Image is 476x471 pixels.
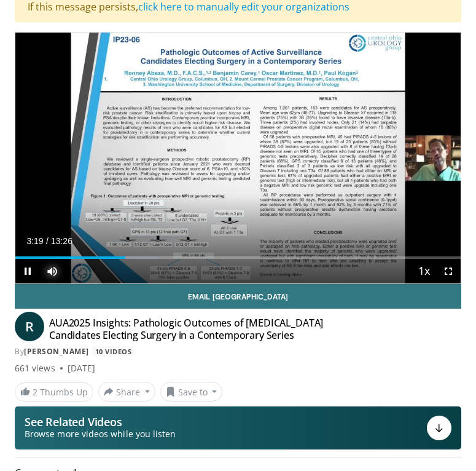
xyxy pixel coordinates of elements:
a: [PERSON_NAME] [24,346,89,357]
button: Save to [160,382,223,402]
a: Email [GEOGRAPHIC_DATA] [15,284,461,309]
button: Playback Rate [412,259,436,283]
div: By [15,346,461,357]
span: 661 views [15,362,55,374]
button: Mute [40,259,64,283]
h4: AUA2025 Insights: Pathologic Outcomes of [MEDICAL_DATA] Candidates Electing Surgery in a Contempo... [49,317,365,341]
a: 2 Thumbs Up [15,382,93,402]
span: 3:19 [26,236,43,246]
button: See Related Videos Browse more videos while you listen [15,406,461,449]
button: Share [98,382,155,402]
p: See Related Videos [25,416,176,428]
span: 2 [33,386,37,398]
span: / [46,236,49,246]
div: Progress Bar [15,256,461,259]
div: [DATE] [68,362,95,374]
button: Fullscreen [436,259,461,283]
button: Pause [15,259,40,283]
span: 13:26 [51,236,72,246]
a: R [15,312,44,341]
video-js: Video Player [15,33,461,283]
span: Browse more videos while you listen [25,428,176,440]
a: 10 Videos [91,346,136,357]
